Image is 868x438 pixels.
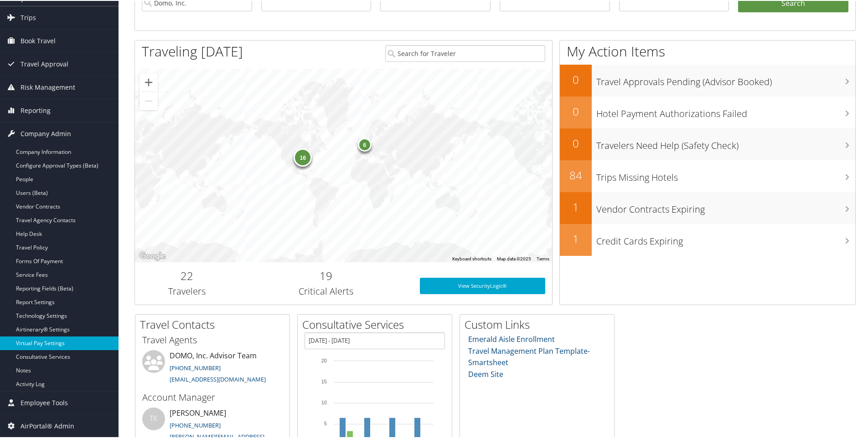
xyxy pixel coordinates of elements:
tspan: 15 [321,378,327,383]
h2: 19 [246,267,406,283]
span: Travel Approval [21,52,68,75]
a: Emerald Aisle Enrollment [468,333,555,343]
h3: Hotel Payment Authorizations Failed [596,102,855,119]
a: 1Credit Cards Expiring [560,223,855,255]
a: 84Trips Missing Hotels [560,159,855,191]
a: Travel Management Plan Template- Smartsheet [468,345,590,367]
h1: My Action Items [560,41,855,60]
button: Zoom in [139,72,158,91]
h2: 22 [142,267,232,283]
span: Risk Management [21,75,75,98]
a: 0Hotel Payment Authorizations Failed [560,96,855,127]
h3: Vendor Contracts Expiring [596,198,855,215]
a: View SecurityLogic® [420,277,545,293]
h3: Travelers [142,284,232,297]
span: AirPortal® Admin [21,414,74,437]
h3: Trips Missing Hotels [596,166,855,183]
h2: Custom Links [465,316,614,331]
span: Employee Tools [21,391,68,413]
a: Terms (opens in new tab) [537,255,549,260]
div: 6 [358,137,372,151]
h3: Critical Alerts [246,284,406,297]
h2: 0 [560,103,592,118]
h1: Traveling [DATE] [142,41,243,60]
span: Trips [21,5,36,28]
a: [EMAIL_ADDRESS][DOMAIN_NAME] [170,374,266,382]
a: 0Travelers Need Help (Safety Check) [560,127,855,159]
a: [PHONE_NUMBER] [170,363,221,371]
h2: 84 [560,167,592,182]
li: DOMO, Inc. Advisor Team [138,349,287,387]
span: Company Admin [21,122,71,144]
span: Book Travel [21,29,56,51]
h2: 1 [560,230,592,246]
tspan: 5 [324,420,327,425]
tspan: 20 [321,357,327,362]
h2: 1 [560,199,592,214]
h3: Travel Agents [142,333,283,346]
a: [PHONE_NUMBER] [170,420,221,428]
button: Keyboard shortcuts [452,255,491,261]
input: Search for Traveler [385,44,545,61]
h2: 0 [560,71,592,87]
tspan: 10 [321,399,327,404]
button: Zoom out [139,91,158,109]
a: Deem Site [468,368,503,378]
img: Google [137,250,167,261]
a: 1Vendor Contracts Expiring [560,191,855,223]
span: Reporting [21,98,51,121]
div: TK [142,407,165,429]
h3: Credit Cards Expiring [596,229,855,247]
a: Open this area in Google Maps (opens a new window) [137,250,167,261]
div: 16 [294,148,312,166]
h3: Account Manager [142,390,283,403]
h2: Consultative Services [302,316,452,331]
h3: Travel Approvals Pending (Advisor Booked) [596,70,855,87]
h2: Travel Contacts [140,316,289,331]
h3: Travelers Need Help (Safety Check) [596,134,855,151]
span: Map data ©2025 [497,255,531,260]
a: 0Travel Approvals Pending (Advisor Booked) [560,64,855,96]
h2: 0 [560,135,592,150]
